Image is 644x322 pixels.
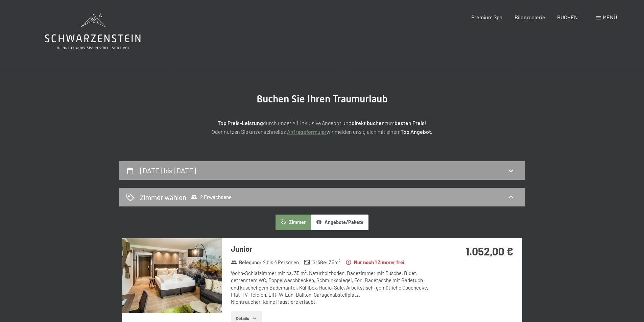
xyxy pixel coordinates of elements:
a: Bildergalerie [515,14,545,20]
strong: direkt buchen [352,120,385,126]
a: Premium Spa [471,14,502,20]
button: Angebote/Pakete [311,215,368,230]
span: 35 m² [329,259,340,266]
strong: Belegung : [231,259,262,266]
a: Anfrageformular [287,128,327,135]
div: Wohn-Schlafzimmer mit ca. 35 m², Naturholzboden, Badezimmer mit Dusche, Bidet, getrenntem WC, Dop... [231,270,432,305]
h3: Junior [231,244,432,254]
h2: [DATE] bis [DATE] [140,166,196,175]
strong: Nur noch 1 Zimmer frei. [345,259,406,266]
img: mss_renderimg.php [122,238,222,313]
strong: Top Preis-Leistung [218,120,263,126]
strong: 1.052,00 € [466,245,513,257]
span: Buchen Sie Ihren Traumurlaub [257,93,388,105]
span: Menü [603,14,617,20]
a: BUCHEN [557,14,578,20]
strong: Größe : [304,259,328,266]
button: Zimmer [276,215,311,230]
strong: Top Angebot. [401,128,432,135]
h2: Zimmer wählen [140,192,186,202]
span: 2 Erwachsene [191,194,232,200]
span: 2 bis 4 Personen [263,259,299,266]
strong: besten Preis [395,120,425,126]
p: durch unser All-inklusive Angebot und zum ! Oder nutzen Sie unser schnelles wir melden uns gleich... [153,119,491,136]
